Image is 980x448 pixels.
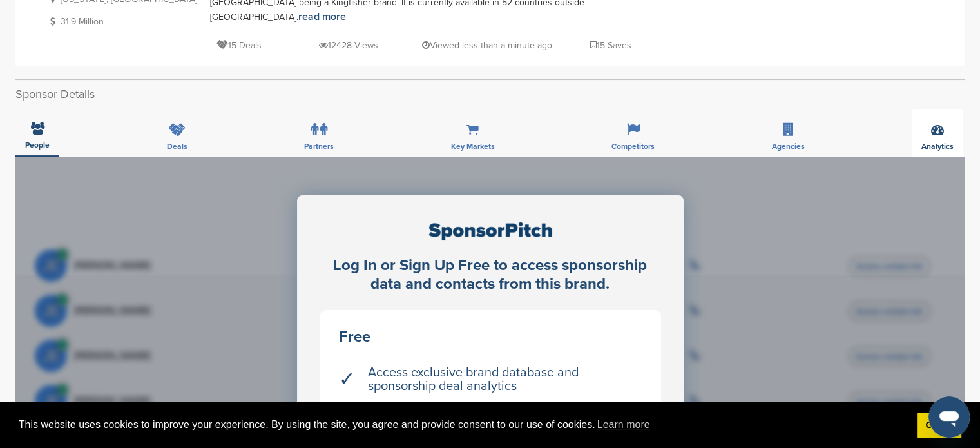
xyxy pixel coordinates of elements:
span: Competitors [611,142,655,150]
div: Log In or Sign Up Free to access sponsorship data and contacts from this brand. [320,257,661,294]
p: 15 Deals [216,37,262,54]
p: 15 Saves [590,37,631,54]
span: Deals [167,142,187,150]
p: Viewed less than a minute ago [422,37,552,54]
a: dismiss cookie message [917,413,961,438]
span: Analytics [921,142,954,150]
div: Free [339,329,642,345]
p: 12428 Views [319,37,378,54]
span: Partners [304,142,334,150]
span: This website uses cookies to improve your experience. By using the site, you agree and provide co... [19,415,907,434]
p: 31.9 Million [44,14,197,30]
li: Access exclusive brand database and sponsorship deal analytics [339,360,642,400]
span: ✓ [339,373,355,386]
h2: Sponsor Details [15,86,965,103]
a: read more [298,10,346,23]
span: Agencies [772,142,805,150]
a: learn more about cookies [595,415,652,434]
iframe: Button to launch messaging window [928,396,970,438]
span: People [25,141,50,149]
span: Key Markets [451,142,495,150]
